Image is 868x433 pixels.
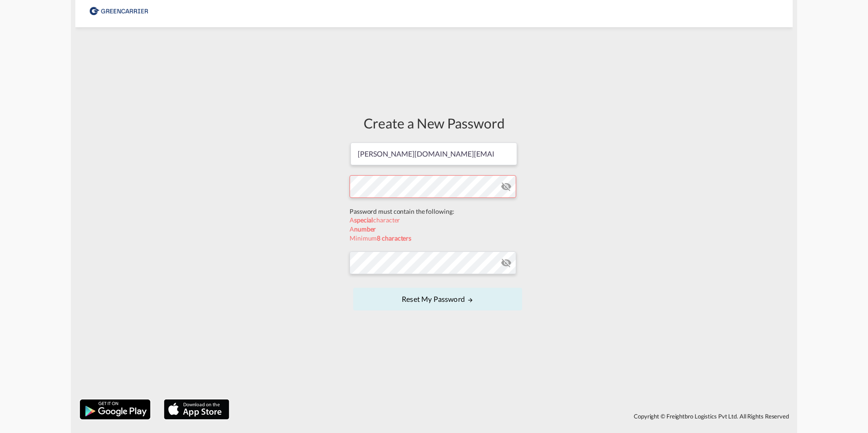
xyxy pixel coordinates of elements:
[350,234,518,243] div: Minimum
[350,216,518,225] div: A character
[377,234,411,242] b: 8 characters
[163,399,230,420] img: apple.png
[350,143,517,165] input: Email address
[234,408,793,424] div: Copyright © Freightbro Logistics Pvt Ltd. All Rights Reserved
[501,257,512,268] md-icon: icon-eye-off
[350,207,518,216] div: Password must contain the following:
[350,113,518,133] div: Create a New Password
[354,225,376,233] b: number
[354,216,373,224] b: special
[79,399,151,420] img: google.png
[501,181,512,192] md-icon: icon-eye-off
[350,225,518,234] div: A
[353,288,522,310] button: UPDATE MY PASSWORD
